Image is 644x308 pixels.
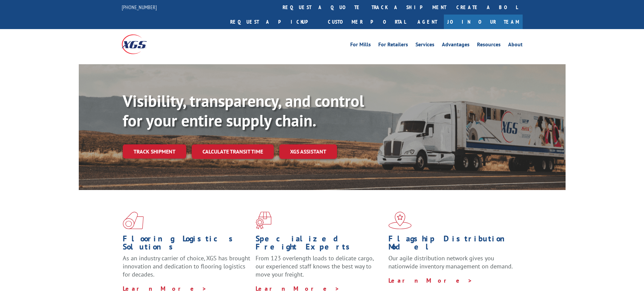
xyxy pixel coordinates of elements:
a: [PHONE_NUMBER] [122,4,157,10]
a: Learn More > [388,277,473,284]
h1: Flooring Logistics Solutions [123,235,251,254]
a: XGS ASSISTANT [279,144,337,159]
img: xgs-icon-flagship-distribution-model-red [388,212,412,229]
h1: Flagship Distribution Model [388,235,516,254]
a: Calculate transit time [192,144,274,159]
span: As an industry carrier of choice, XGS has brought innovation and dedication to flooring logistics... [123,254,250,278]
span: Our agile distribution network gives you nationwide inventory management on demand. [388,254,513,270]
a: Join Our Team [444,15,523,29]
p: From 123 overlength loads to delicate cargo, our experienced staff knows the best way to move you... [256,254,383,284]
a: For Mills [350,42,371,49]
h1: Specialized Freight Experts [256,235,383,254]
a: For Retailers [378,42,408,49]
a: Customer Portal [323,15,411,29]
a: Request a pickup [225,15,323,29]
a: Learn More > [123,285,207,292]
a: Services [415,42,434,49]
a: Resources [477,42,501,49]
b: Visibility, transparency, and control for your entire supply chain. [123,90,364,131]
a: Learn More > [256,285,340,292]
a: Track shipment [123,144,186,159]
a: Advantages [442,42,470,49]
img: xgs-icon-total-supply-chain-intelligence-red [123,212,144,229]
a: About [508,42,523,49]
img: xgs-icon-focused-on-flooring-red [256,212,271,229]
a: Agent [411,15,444,29]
